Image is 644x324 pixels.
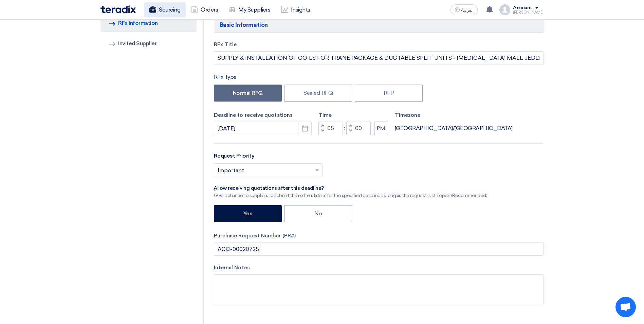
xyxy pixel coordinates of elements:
div: Account [513,5,532,11]
a: Orders [186,2,223,17]
span: العربية [461,8,474,13]
input: Hours [318,122,343,135]
a: Insights [276,2,316,17]
a: RFx Information [100,14,197,32]
button: العربية [450,4,478,15]
img: profile_test.png [499,4,510,15]
div: [PERSON_NAME] [513,11,544,14]
input: yyyy-mm-dd [214,122,312,135]
label: Request Priority [214,152,254,160]
img: Teradix logo [100,5,136,13]
label: Sealed RFQ [284,85,352,102]
label: Deadline to receive quotations [214,111,312,119]
div: RFx Type [214,73,544,81]
div: ِAllow receiving quotations after this deadline? [214,185,487,192]
a: My Suppliers [223,2,276,17]
label: Normal RFQ [214,85,282,102]
label: Time [318,111,388,119]
label: RFP [355,85,423,102]
input: e.g. New ERP System, Server Visualization Project... [214,51,544,65]
h5: Basic Information [214,17,544,33]
div: : [343,124,346,132]
a: Sourcing [144,2,186,17]
div: [GEOGRAPHIC_DATA]/[GEOGRAPHIC_DATA] [395,124,513,132]
a: Invited Supplier [100,35,197,52]
div: Give a chance to suppliers to submit their offers late after the specified deadline as long as th... [214,192,487,199]
input: Add your internal PR# ex. (1234, 3444, 4344)(Optional) [214,242,544,256]
label: Yes [214,205,282,222]
label: Purchase Request Number (PR#) [214,232,544,240]
label: RFx Title [214,41,544,49]
a: Open chat [615,297,636,317]
input: Minutes [346,122,371,135]
label: No [284,205,352,222]
label: Internal Notes [214,264,544,272]
label: Timezone [395,111,513,119]
button: PM [374,122,388,135]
